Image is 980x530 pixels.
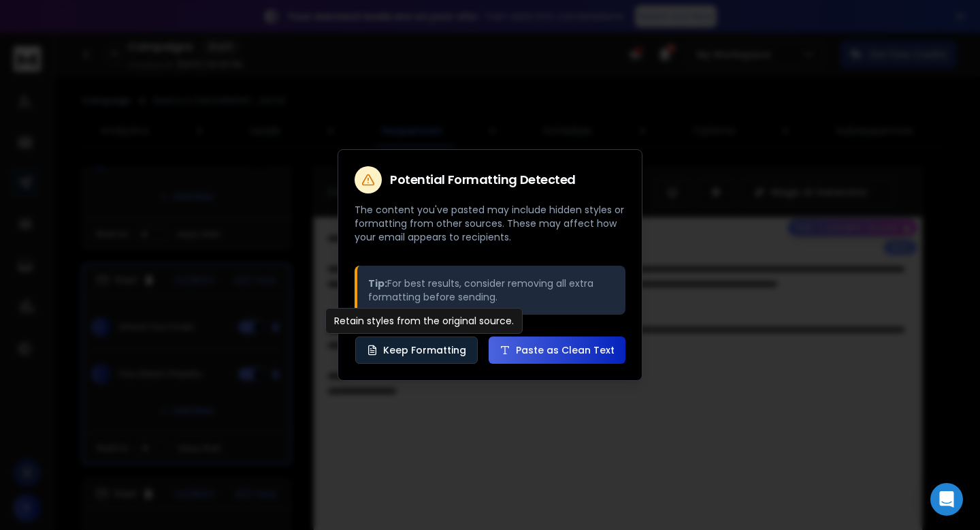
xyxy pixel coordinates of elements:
button: Keep Formatting [355,337,478,364]
p: The content you've pasted may include hidden styles or formatting from other sources. These may a... [355,203,625,244]
button: Paste as Clean Text [489,337,625,364]
div: Open Intercom Messenger [930,483,963,516]
strong: Tip: [368,277,387,290]
h2: Potential Formatting Detected [390,174,576,186]
p: For best results, consider removing all extra formatting before sending. [368,277,615,304]
div: Retain styles from the original source. [325,308,523,334]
